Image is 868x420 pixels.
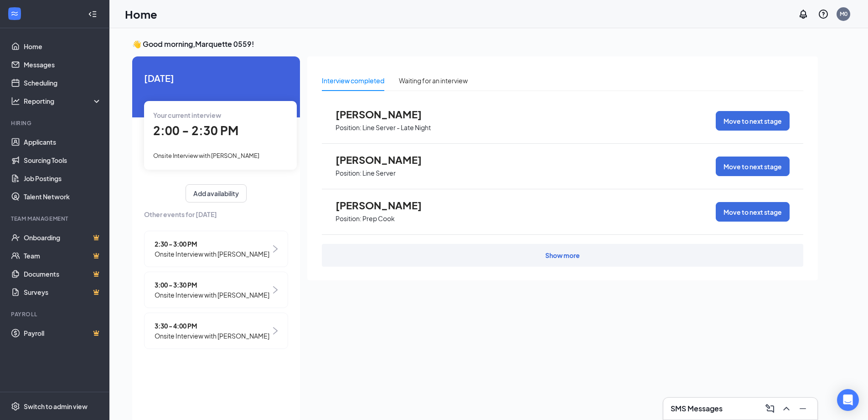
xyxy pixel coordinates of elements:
svg: Minimize [797,403,808,414]
button: Move to next stage [716,202,790,222]
a: SurveysCrown [24,283,102,301]
p: Line Server [362,169,396,177]
span: 2:00 - 2:30 PM [153,123,238,138]
svg: Analysis [11,96,20,106]
svg: Notifications [798,9,809,20]
span: Onsite Interview with [PERSON_NAME] [155,331,269,341]
span: 3:00 - 3:30 PM [155,280,269,290]
h3: SMS Messages [671,404,723,414]
a: Sourcing Tools [24,151,102,169]
svg: Collapse [88,10,97,19]
span: 2:30 - 3:00 PM [155,239,269,249]
a: Job Postings [24,169,102,187]
div: Show more [545,251,580,260]
a: DocumentsCrown [24,265,102,283]
p: Position: [336,123,362,132]
button: Add availability [186,184,247,202]
span: Onsite Interview with [PERSON_NAME] [153,152,259,159]
span: [PERSON_NAME] [336,154,436,166]
span: Onsite Interview with [PERSON_NAME] [155,290,269,300]
a: Scheduling [24,74,102,92]
a: OnboardingCrown [24,228,102,247]
p: Position: [336,169,362,177]
div: Interview completed [322,76,384,86]
div: Switch to admin view [24,402,88,411]
a: Applicants [24,133,102,151]
span: [PERSON_NAME] [336,108,436,120]
p: Prep Cook [362,214,395,223]
div: Open Intercom Messenger [837,389,859,411]
button: ComposeMessage [763,401,777,416]
a: Home [24,37,102,56]
p: Position: [336,214,362,223]
svg: Settings [11,402,20,411]
span: [PERSON_NAME] [336,199,436,211]
div: Payroll [11,310,100,318]
span: 3:30 - 4:00 PM [155,321,269,331]
button: Move to next stage [716,157,790,176]
h1: Home [125,6,157,22]
button: Move to next stage [716,111,790,131]
h3: 👋 Good morning, Marquette 0559 ! [132,39,818,49]
span: Other events for [DATE] [144,209,288,219]
svg: ChevronUp [781,403,792,414]
a: PayrollCrown [24,324,102,342]
button: Minimize [796,401,810,416]
div: M0 [840,10,847,18]
span: Your current interview [153,111,221,119]
span: [DATE] [144,71,288,85]
svg: ComposeMessage [765,403,775,414]
div: Team Management [11,215,100,223]
button: ChevronUp [779,401,794,416]
a: Messages [24,56,102,74]
p: Line Server - Late Night [362,123,431,132]
a: TeamCrown [24,247,102,265]
div: Reporting [24,96,102,106]
svg: WorkstreamLogo [10,9,19,18]
span: Onsite Interview with [PERSON_NAME] [155,249,269,259]
div: Waiting for an interview [399,76,468,86]
svg: QuestionInfo [818,9,829,20]
a: Talent Network [24,187,102,206]
div: Hiring [11,119,100,127]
